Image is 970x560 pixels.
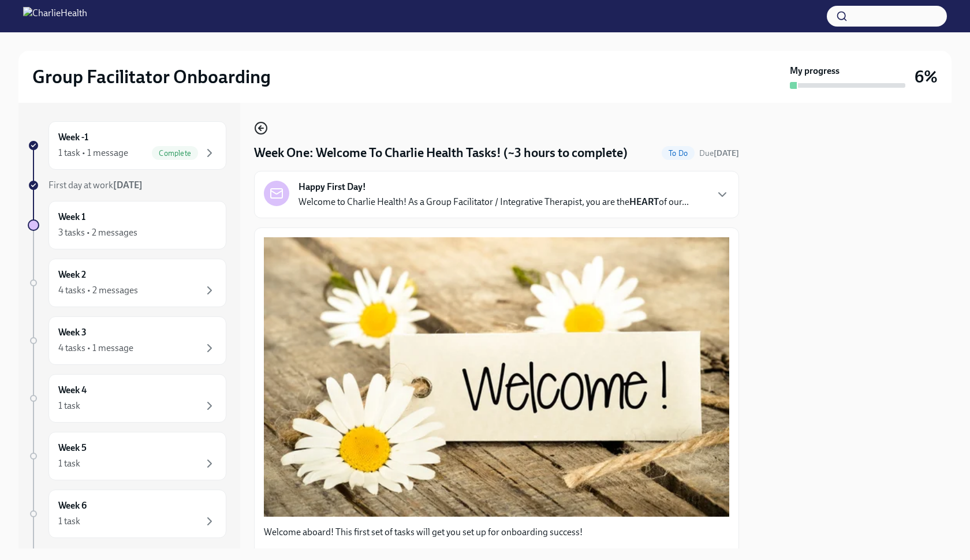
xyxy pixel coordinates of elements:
[58,457,80,470] div: 1 task
[58,515,80,528] div: 1 task
[113,180,143,191] strong: [DATE]
[113,548,142,559] strong: [DATE]
[58,226,137,239] div: 3 tasks • 2 messages
[58,147,128,159] div: 1 task • 1 message
[28,121,226,170] a: Week -11 task • 1 messageComplete
[58,268,86,281] h6: Week 2
[58,499,87,512] h6: Week 6
[28,201,226,249] a: Week 13 tasks • 2 messages
[152,149,198,158] span: Complete
[28,432,226,480] a: Week 51 task
[299,196,689,208] p: Welcome to Charlie Health! As a Group Facilitator / Integrative Therapist, you are the of our...
[58,442,87,454] h6: Week 5
[264,526,729,539] p: Welcome aboard! This first set of tasks will get you set up for onboarding success!
[32,65,271,88] h2: Group Facilitator Onboarding
[48,180,143,191] span: First day at work
[320,548,340,559] a: THIS
[28,179,226,192] a: First day at work[DATE]
[58,284,138,297] div: 4 tasks • 2 messages
[790,65,840,77] strong: My progress
[662,149,695,158] span: To Do
[28,259,226,307] a: Week 24 tasks • 2 messages
[714,148,739,158] strong: [DATE]
[58,131,88,144] h6: Week -1
[58,326,87,339] h6: Week 3
[58,211,85,223] h6: Week 1
[28,490,226,538] a: Week 61 task
[299,181,366,193] strong: Happy First Day!
[254,144,628,162] h4: Week One: Welcome To Charlie Health Tasks! (~3 hours to complete)
[915,66,938,87] h3: 6%
[48,548,142,559] span: Experience ends
[264,237,729,517] button: Zoom image
[58,342,133,354] div: 4 tasks • 1 message
[58,384,87,397] h6: Week 4
[58,400,80,412] div: 1 task
[699,148,739,159] span: October 6th, 2025 10:00
[23,7,87,25] img: CharlieHealth
[28,316,226,365] a: Week 34 tasks • 1 message
[629,196,659,207] strong: HEART
[699,148,739,158] span: Due
[28,374,226,423] a: Week 41 task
